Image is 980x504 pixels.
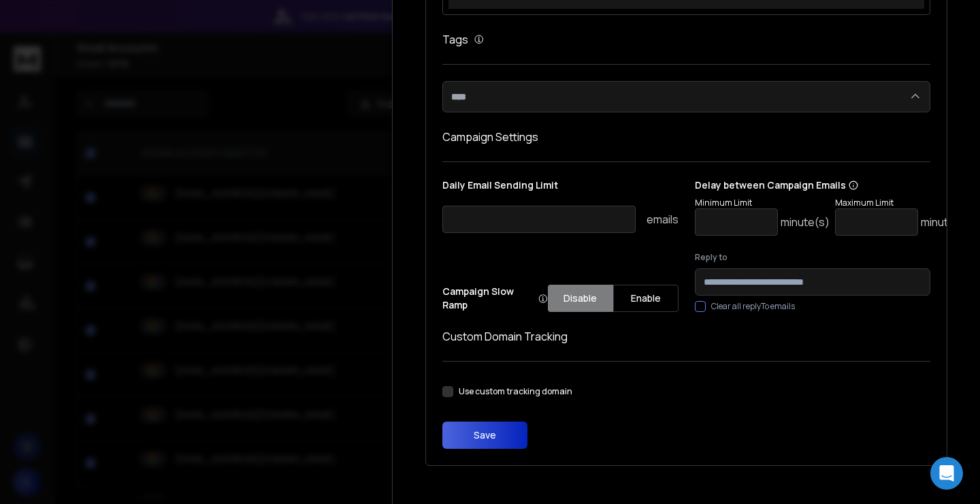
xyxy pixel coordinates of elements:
[695,198,830,208] p: Minimum Limit
[613,285,679,312] button: Enable
[442,285,548,312] p: Campaign Slow Ramp
[921,214,970,230] p: minute(s)
[781,214,830,230] p: minute(s)
[695,252,931,263] label: Reply to
[442,422,527,449] button: Save
[695,178,970,192] p: Delay between Campaign Emails
[442,31,468,48] h1: Tags
[442,328,930,345] h1: Custom Domain Tracking
[647,211,679,227] p: emails
[442,129,930,145] h1: Campaign Settings
[711,301,795,312] label: Clear all replyTo emails
[442,178,679,198] p: Daily Email Sending Limit
[835,198,970,208] p: Maximum Limit
[548,285,613,312] button: Disable
[459,386,572,397] label: Use custom tracking domain
[930,457,963,490] div: Open Intercom Messenger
